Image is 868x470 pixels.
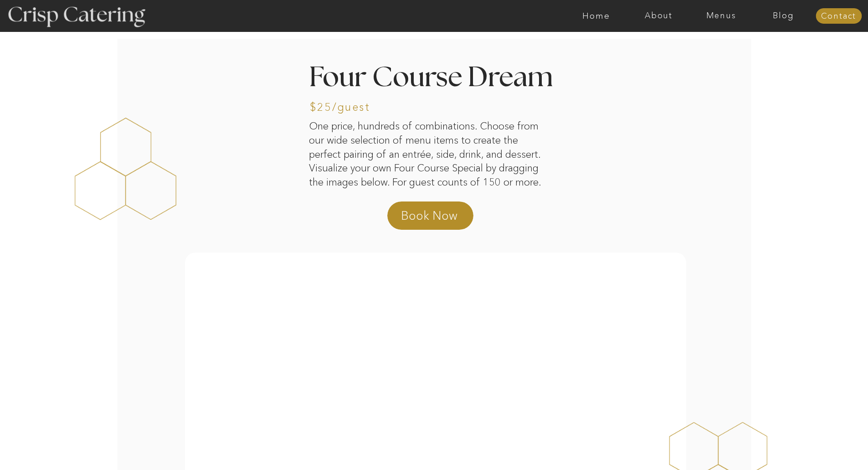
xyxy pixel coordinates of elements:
[690,11,752,21] a: Menus
[752,11,815,21] a: Blog
[565,11,627,21] a: Home
[627,11,690,21] a: About
[309,119,551,178] p: One price, hundreds of combinations. Choose from our wide selection of menu items to create the p...
[309,64,560,95] h2: Four Course Dream
[310,102,385,115] h3: $25/guest
[401,207,481,229] a: Book Now
[816,12,862,21] a: Contact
